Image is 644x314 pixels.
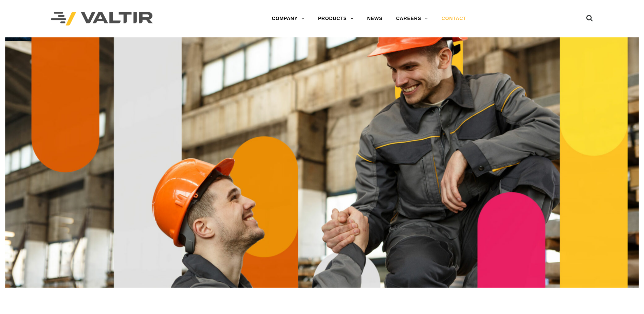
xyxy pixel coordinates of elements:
[265,12,311,25] a: COMPANY
[311,12,361,25] a: PRODUCTS
[51,12,153,26] img: Valtir
[389,12,435,25] a: CAREERS
[5,37,639,288] img: Contact_1
[435,12,473,25] a: CONTACT
[361,12,389,25] a: NEWS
